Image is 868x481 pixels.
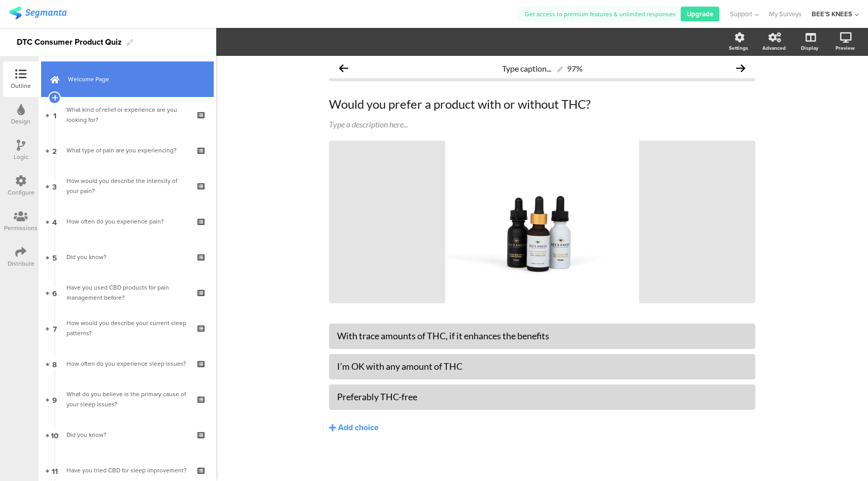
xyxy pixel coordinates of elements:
[66,359,188,369] div: How often do you experience sleep issues?
[8,259,35,268] div: Distribute
[337,361,747,372] div: I’m OK with any amount of THC
[66,389,188,409] div: What do you believe is the primary cause of your sleep issues?
[41,97,214,133] a: 1 What kind of relief or experience are you looking for?
[41,310,214,346] a: 7 How would you describe your current sleep patterns?
[52,465,58,476] span: 11
[52,287,57,298] span: 6
[41,168,214,204] a: 3 How would you describe the intensity of your pain?
[52,358,57,369] span: 8
[836,44,855,52] div: Preview
[52,145,57,156] span: 2
[41,61,214,97] a: Welcome Page
[4,223,38,233] div: Permissions
[41,381,214,417] a: 9 What do you believe is the primary cause of your sleep issues?
[801,44,818,52] div: Display
[337,391,747,403] div: Preferably THC-free
[687,9,713,19] span: Upgrade
[66,145,188,155] div: What type of pain are you experiencing?
[812,9,852,19] div: BEE’S KNEES
[41,204,214,239] a: 4 How often do you experience pain?
[14,152,28,162] div: Logic
[66,465,188,475] div: Have you tried CBD for sleep improvement?
[337,330,747,342] div: With trace amounts of THC, if it enhances the benefits
[52,251,57,263] span: 5
[338,423,379,433] div: Add choice
[41,133,214,168] a: 2 What type of pain are you experiencing?
[41,239,214,275] a: 5 Did you know?
[9,7,66,19] img: segmanta logo
[66,282,188,303] div: Have you used CBD products for pain management before?
[329,119,755,129] div: Type a description here...
[329,97,755,112] p: Would you prefer a product with or without THC?
[51,429,58,440] span: 10
[66,105,188,125] div: What kind of relief or experience are you looking for?
[41,275,214,310] a: 6 Have you used CBD products for pain management before?
[17,34,122,50] div: DTC Consumer Product Quiz
[66,318,188,338] div: How would you describe your current sleep patterns?
[762,44,786,52] div: Advanced
[730,9,752,19] span: Support
[66,430,188,440] div: Did you know?
[41,417,214,453] a: 10 Did you know?
[8,188,35,197] div: Configure
[68,74,198,84] span: Welcome Page
[52,180,57,191] span: 3
[66,252,188,262] div: Did you know?
[567,63,583,73] div: 97%
[729,44,748,52] div: Settings
[66,216,188,227] div: How often do you experience pain?
[502,63,551,73] span: Type caption...
[66,176,188,196] div: How would you describe the intensity of your pain?
[11,81,31,90] div: Outline
[41,346,214,381] a: 8 How often do you experience sleep issues?
[53,323,57,334] span: 7
[445,141,639,303] img: Would you prefer a product with or without THC? cover image
[329,415,755,440] button: Add choice
[52,394,57,405] span: 9
[525,10,676,19] span: Get access to premium features & unlimited responses
[53,109,56,120] span: 1
[52,216,57,227] span: 4
[11,117,30,126] div: Design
